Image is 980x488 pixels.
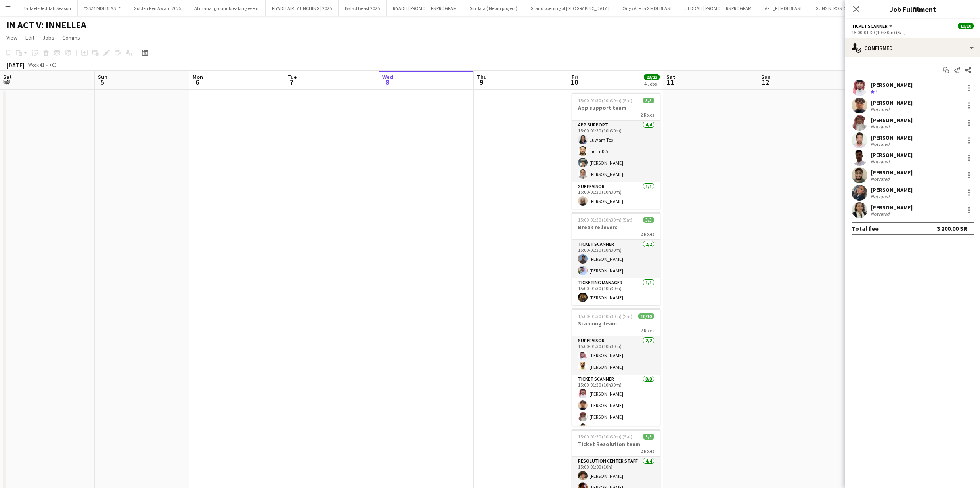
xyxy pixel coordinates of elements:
[666,73,675,80] span: Sat
[578,313,632,319] span: 15:00-01:30 (10h30m) (Sat)
[852,224,879,232] div: Total fee
[871,176,891,182] div: Not rated
[871,186,913,193] div: [PERSON_NAME]
[852,23,888,29] span: Ticket Scanner
[2,78,12,87] span: 4
[958,23,974,29] span: 10/10
[188,0,266,16] button: Al manar groundbreaking event
[679,0,758,16] button: JEDDAH | PROMOTERS PROGRAM
[638,313,654,319] span: 10/10
[572,182,660,209] app-card-role: SUPERVISOR1/115:00-01:30 (10h30m)[PERSON_NAME]
[643,98,654,103] span: 5/5
[266,0,339,16] button: RIYADH AIR LAUNCHING | 2025
[572,320,660,327] h3: Scanning team
[871,169,913,176] div: [PERSON_NAME]
[937,224,967,232] div: 3 200.00 SR
[26,62,46,68] span: Week 41
[871,211,891,217] div: Not rated
[644,81,659,87] div: 4 Jobs
[49,62,57,68] div: +03
[78,0,127,16] button: *SS24 MDLBEAST*
[644,74,660,80] span: 23/23
[381,78,393,87] span: 8
[871,204,913,211] div: [PERSON_NAME]
[191,78,203,87] span: 6
[641,448,654,454] span: 2 Roles
[42,34,54,41] span: Jobs
[761,73,771,80] span: Sun
[6,61,25,69] div: [DATE]
[758,0,809,16] button: AFT_R | MDLBEAST
[871,159,891,165] div: Not rated
[871,124,891,130] div: Not rated
[852,23,894,29] button: Ticket Scanner
[572,336,660,375] app-card-role: SUPERVISOR2/215:00-01:30 (10h30m)[PERSON_NAME][PERSON_NAME]
[809,0,853,16] button: GUNS N' ROSES
[59,33,83,43] a: Comms
[871,81,913,88] div: [PERSON_NAME]
[616,0,679,16] button: Onyx Arena X MDLBEAST
[871,151,913,159] div: [PERSON_NAME]
[22,33,38,43] a: Edit
[871,117,913,124] div: [PERSON_NAME]
[476,78,487,87] span: 9
[572,240,660,278] app-card-role: Ticket Scanner2/215:00-01:30 (10h30m)[PERSON_NAME][PERSON_NAME]
[643,434,654,440] span: 5/5
[572,224,660,231] h3: Break relievers
[572,278,660,305] app-card-role: Ticketing Manager1/115:00-01:30 (10h30m)[PERSON_NAME]
[572,212,660,305] app-job-card: 15:00-01:30 (10h30m) (Sat)3/3Break relievers2 RolesTicket Scanner2/215:00-01:30 (10h30m)[PERSON_N...
[572,73,578,80] span: Fri
[286,78,297,87] span: 7
[193,73,203,80] span: Mon
[665,78,675,87] span: 11
[127,0,188,16] button: Golden Pen Award 2025
[3,73,12,80] span: Sat
[572,104,660,111] h3: App support team
[98,73,107,80] span: Sun
[641,327,654,333] span: 2 Roles
[387,0,463,16] button: RIYADH | PROMOTERS PROGRAM
[6,19,86,31] h1: IN ACT V: INNELLEA
[578,98,632,103] span: 15:00-01:30 (10h30m) (Sat)
[871,106,891,112] div: Not rated
[339,0,387,16] button: Balad Beast 2025
[572,440,660,448] h3: Ticket Resolution team
[641,112,654,118] span: 2 Roles
[875,88,878,94] span: 4
[477,73,487,80] span: Thu
[524,0,616,16] button: Grand opening of [GEOGRAPHIC_DATA]
[62,34,80,41] span: Comms
[845,38,980,57] div: Confirmed
[25,34,34,41] span: Edit
[572,93,660,209] app-job-card: 15:00-01:30 (10h30m) (Sat)5/5App support team2 RolesApp support4/415:00-01:30 (10h30m)Luwam TesEi...
[871,141,891,147] div: Not rated
[6,34,17,41] span: View
[871,134,913,141] div: [PERSON_NAME]
[871,193,891,199] div: Not rated
[852,29,974,35] div: 15:00-01:30 (10h30m) (Sat)
[572,121,660,182] app-card-role: App support4/415:00-01:30 (10h30m)Luwam TesEid Eid55[PERSON_NAME][PERSON_NAME]
[287,73,297,80] span: Tue
[578,434,632,440] span: 15:00-01:30 (10h30m) (Sat)
[39,33,57,43] a: Jobs
[16,0,78,16] button: Badael -Jeddah Season
[572,308,660,426] app-job-card: 15:00-01:30 (10h30m) (Sat)10/10Scanning team2 RolesSUPERVISOR2/215:00-01:30 (10h30m)[PERSON_NAME]...
[760,78,771,87] span: 12
[572,375,660,482] app-card-role: Ticket Scanner8/815:00-01:30 (10h30m)[PERSON_NAME][PERSON_NAME][PERSON_NAME][PERSON_NAME]
[845,4,980,14] h3: Job Fulfilment
[3,33,21,43] a: View
[871,99,913,106] div: [PERSON_NAME]
[643,217,654,223] span: 3/3
[463,0,524,16] button: Sindala ( Neom project)
[641,231,654,237] span: 2 Roles
[578,217,632,223] span: 15:00-01:30 (10h30m) (Sat)
[382,73,393,80] span: Wed
[97,78,107,87] span: 5
[570,78,578,87] span: 10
